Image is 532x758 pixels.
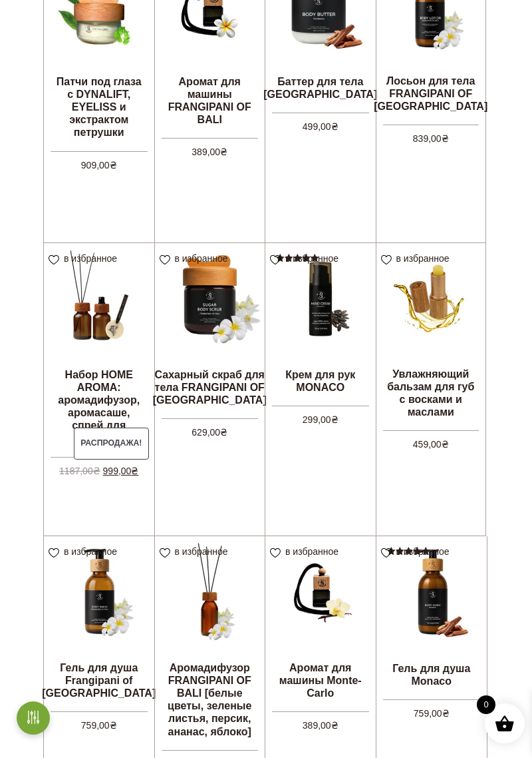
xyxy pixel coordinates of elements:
[376,243,486,424] a: Увлажняющий бальзам для губ с восками и маслами 459,00₴
[442,439,449,450] font: ₴
[110,720,117,731] font: ₴
[413,133,442,144] font: 839,00
[160,255,170,265] img: unfavourite.svg
[285,546,338,557] font: в избранное
[80,438,142,448] font: Распродажа!
[265,536,376,717] a: Аромат для машины Monte-Carlo 389,00₴
[168,76,251,126] font: Аромат для машины FRANGIPANI OF BALI
[155,536,265,717] a: Аромадифузор FRANGIPANI OF BALI [белые цветы, зеленые листья, персик, ананас, яблоко] 499,00₴–259...
[331,720,338,731] font: ₴
[44,243,154,424] a: Распродажа! Набор HOME AROMA: аромадифузор, аромасаше, спрей для текстиля.
[442,133,449,144] font: ₴
[81,160,110,171] font: 909,00
[81,720,110,731] font: 759,00
[387,368,474,418] font: Увлажняющий бальзам для губ с восками и маслами
[131,466,138,476] font: ₴
[374,75,487,112] font: Лосьон для тела FRANGIPANI OF [GEOGRAPHIC_DATA]
[483,699,488,709] font: 0
[381,546,454,557] a: в избранное
[175,546,228,557] font: в избранное
[303,720,331,731] font: 389,00
[160,548,170,558] img: unfavourite.svg
[153,369,267,406] font: Сахарный скраб для тела FRANGIPANI OF [GEOGRAPHIC_DATA]
[110,160,117,171] font: ₴
[42,662,156,699] font: Гель для душа Frangipani of [GEOGRAPHIC_DATA]
[160,546,233,557] a: в избранное
[279,662,362,699] font: Аромат для машины Monte-Carlo
[396,546,450,557] font: в избранное
[44,536,154,717] a: Гель для душа Frangipani of [GEOGRAPHIC_DATA] 759,00₴
[59,466,93,476] font: 1187,00
[192,147,220,157] font: 389,00
[58,369,140,444] font: Набор HOME AROMA: аромадифузор, аромасаше, спрей для текстиля.
[270,253,343,264] a: в избранное
[49,548,59,558] img: unfavourite.svg
[414,708,442,719] font: 759,00
[192,427,220,438] font: 629,00
[270,548,281,558] img: unfavourite.svg
[155,243,265,424] a: Сахарный скраб для тела FRANGIPANI OF [GEOGRAPHIC_DATA] 629,00₴
[381,253,454,264] a: в избранное
[303,414,331,425] font: 299,00
[381,548,392,558] img: unfavourite.svg
[270,546,343,557] a: в избранное
[64,546,117,557] font: в избранное
[376,536,487,718] a: Гель для душа MonacoОценка в 5.00 из 5 759,00₴
[263,76,377,100] font: Баттер для тела [GEOGRAPHIC_DATA]
[303,121,331,132] font: 499,00
[285,253,338,264] font: в избранное
[93,466,100,476] font: ₴
[331,121,338,132] font: ₴
[381,255,392,265] img: unfavourite.svg
[265,243,376,424] a: Крем для рук MONACOОценка в 5.00 из 5 299,00₴
[64,253,117,264] font: в избранное
[442,708,450,719] font: ₴
[49,546,122,557] a: в избранное
[57,76,142,139] font: Патчи под глаза с DYNALIFT, EYELISS и экстрактом петрушки
[285,369,355,393] font: Крем для рук MONACO
[331,414,338,425] font: ₴
[413,439,442,450] font: 459,00
[168,662,251,737] font: Аромадифузор FRANGIPANI OF BALI [белые цветы, зеленые листья, персик, ананас, яблоко]
[392,663,470,687] font: Гель для душа Monaco
[49,253,122,264] a: в избранное
[220,427,227,438] font: ₴
[270,255,281,265] img: unfavourite.svg
[220,147,227,157] font: ₴
[175,253,228,264] font: в избранное
[160,253,233,264] a: в избранное
[396,253,450,264] font: в избранное
[49,255,59,265] img: unfavourite.svg
[103,466,132,476] font: 999,00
